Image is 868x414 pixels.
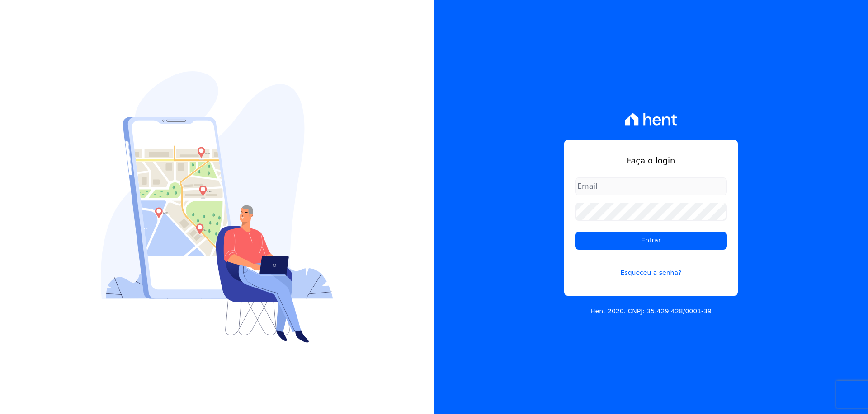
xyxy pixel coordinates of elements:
[101,71,333,343] img: Login
[575,177,727,195] input: Email
[590,307,712,316] p: Hent 2020. CNPJ: 35.429.428/0001-39
[575,257,727,278] a: Esqueceu a senha?
[575,232,727,250] input: Entrar
[575,154,727,167] h1: Faça o login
